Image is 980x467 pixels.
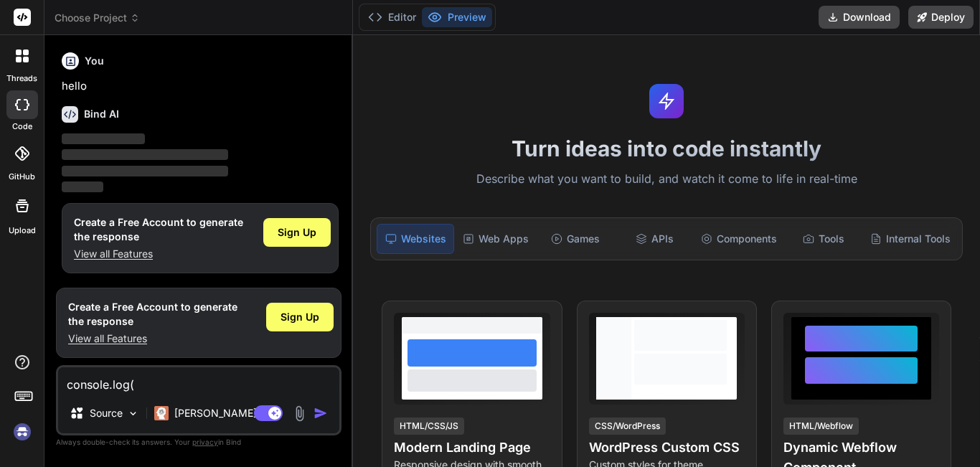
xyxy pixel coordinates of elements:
span: privacy [192,438,218,446]
img: signin [10,420,34,444]
h4: WordPress Custom CSS [589,438,745,458]
span: ‌ [62,133,145,144]
div: APIs [616,224,692,254]
span: Choose Project [55,11,140,25]
span: Sign Up [278,225,316,240]
img: icon [314,406,328,420]
label: code [12,121,32,133]
span: ‌ [62,181,103,192]
div: Tools [786,224,862,254]
div: HTML/Webflow [783,418,859,435]
p: Source [90,406,123,420]
p: hello [62,78,339,95]
img: Claude 4 Sonnet [154,406,169,420]
span: ‌ [62,166,228,176]
div: Internal Tools [864,224,956,254]
button: Download [819,6,900,29]
h4: Modern Landing Page [394,438,550,458]
button: Editor [362,7,422,27]
p: Always double-check its answers. Your in Bind [56,435,341,449]
h1: Create a Free Account to generate the response [74,215,243,244]
p: Describe what you want to build, and watch it come to life in real-time [362,170,971,189]
p: [PERSON_NAME] 4 S.. [174,406,281,420]
img: attachment [291,405,308,422]
label: GitHub [9,171,35,183]
span: Sign Up [281,310,319,324]
p: View all Features [74,247,243,261]
div: CSS/WordPress [589,418,666,435]
div: Games [537,224,613,254]
div: Web Apps [457,224,534,254]
textarea: console.log( [58,367,339,393]
div: Components [695,224,783,254]
h1: Create a Free Account to generate the response [68,300,237,329]
h6: Bind AI [84,107,119,121]
span: ‌ [62,149,228,160]
label: threads [6,72,37,85]
h6: You [85,54,104,68]
div: HTML/CSS/JS [394,418,464,435]
label: Upload [9,225,36,237]
p: View all Features [68,331,237,346]
button: Preview [422,7,492,27]
img: Pick Models [127,407,139,420]
button: Deploy [908,6,974,29]
h1: Turn ideas into code instantly [362,136,971,161]
div: Websites [377,224,454,254]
